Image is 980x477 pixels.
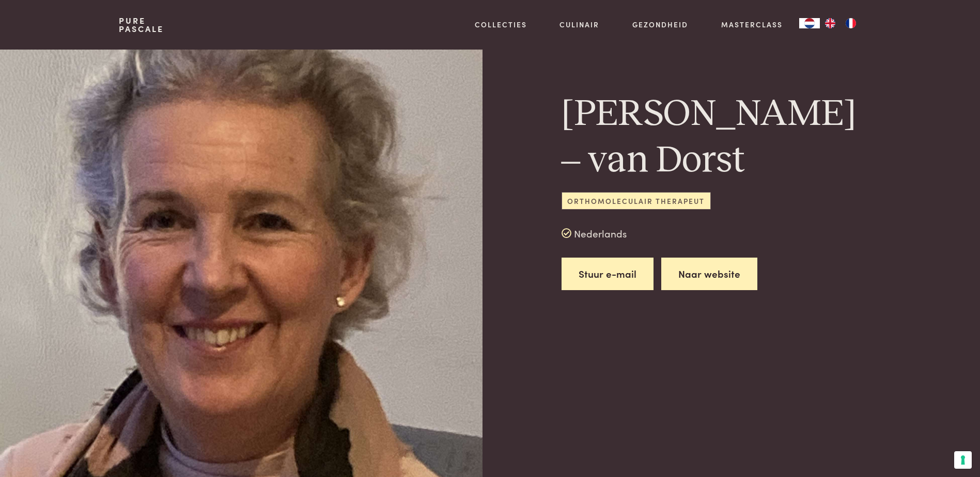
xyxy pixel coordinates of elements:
a: Naar website [661,258,757,290]
ul: Language list [820,18,861,28]
a: EN [820,18,841,28]
a: Collecties [475,19,527,30]
a: PurePascale [119,17,164,33]
h1: [PERSON_NAME] – van Dorst [562,91,801,184]
a: FR [841,18,861,28]
a: Masterclass [721,19,783,30]
div: Language [799,18,820,28]
span: Orthomoleculair therapeut [562,192,711,209]
div: Nederlands [562,226,861,241]
a: Culinair [559,19,599,30]
a: NL [799,18,820,28]
aside: Language selected: Nederlands [799,18,861,28]
a: Gezondheid [632,19,688,30]
a: Stuur e-mail [562,258,654,290]
button: Uw voorkeuren voor toestemming voor trackingtechnologieën [954,451,972,469]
